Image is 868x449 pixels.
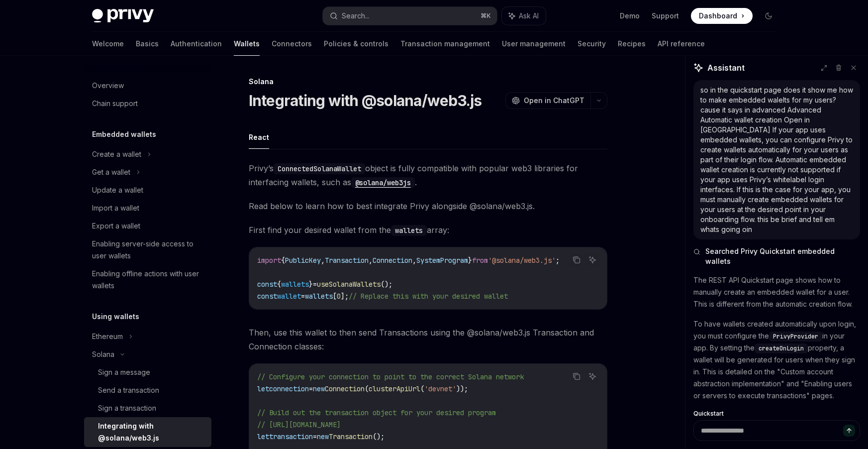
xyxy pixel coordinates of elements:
span: // [URL][DOMAIN_NAME] [257,420,341,429]
button: Ask AI [502,7,546,25]
a: @solana/web3js [351,177,415,187]
span: Quickstart [693,410,724,418]
div: Update a wallet [92,184,143,196]
a: Transaction management [400,32,490,56]
span: 0 [337,292,341,301]
button: Toggle dark mode [761,8,776,24]
a: Import a wallet [84,199,211,217]
a: Connectors [272,32,312,56]
button: Ask AI [586,370,599,383]
a: Sign a message [84,363,211,381]
a: Recipes [618,32,646,56]
span: new [317,432,329,441]
a: API reference [658,32,705,56]
div: Sign a transaction [98,402,156,414]
span: = [301,292,305,301]
a: User management [502,32,566,56]
button: Open in ChatGPT [505,92,590,109]
button: Copy the contents from the code block [570,370,583,383]
div: Enabling server-side access to user wallets [92,238,205,262]
span: ]; [341,292,349,301]
a: Send a transaction [84,381,211,399]
a: Security [578,32,606,56]
a: Chain support [84,95,211,112]
div: Search... [342,10,370,22]
span: Open in ChatGPT [524,96,584,106]
code: wallets [391,225,427,236]
span: wallet [277,292,301,301]
span: transaction [269,432,313,441]
p: To have wallets created automatically upon login, you must configure the in your app. By setting ... [693,318,860,402]
span: PrivyProvider [773,333,818,340]
span: , [412,256,416,265]
div: Create a wallet [92,148,141,160]
code: ConnectedSolanaWallet [274,163,365,174]
div: Send a transaction [98,384,159,396]
span: connection [269,384,309,393]
div: Export a wallet [92,220,140,232]
span: useSolanaWallets [317,280,381,289]
span: // Replace this with your desired wallet [349,292,508,301]
div: Get a wallet [92,166,130,178]
a: Policies & controls [324,32,388,56]
span: let [257,384,269,393]
span: [ [333,292,337,301]
h5: Using wallets [92,311,139,323]
a: Quickstart [693,410,860,418]
a: Dashboard [691,8,753,24]
span: 'devnet' [424,384,456,393]
a: Update a wallet [84,181,211,199]
span: Then, use this wallet to then send Transactions using the @solana/web3.js Transaction and Connect... [249,326,607,353]
span: First find your desired wallet from the array: [249,223,607,237]
div: Enabling offline actions with user wallets [92,268,205,292]
a: Demo [620,11,640,21]
span: } [309,280,313,289]
a: Overview [84,77,211,95]
span: (); [381,280,392,289]
button: Searched Privy Quickstart embedded wallets [693,246,860,266]
code: @solana/web3js [351,177,415,188]
p: The REST API Quickstart page shows how to manually create an embedded wallet for a user. This is ... [693,274,860,310]
a: Support [652,11,679,21]
button: Ask AI [586,253,599,266]
span: // Build out the transaction object for your desired program [257,408,496,417]
button: Copy the contents from the code block [570,253,583,266]
img: dark logo [92,9,154,23]
span: = [309,384,313,393]
span: ( [420,384,424,393]
a: Enabling server-side access to user wallets [84,235,211,265]
span: Searched Privy Quickstart embedded wallets [705,246,860,266]
span: } [468,256,472,265]
span: let [257,432,269,441]
span: Transaction [325,256,369,265]
span: = [313,280,317,289]
h1: Integrating with @solana/web3.js [249,92,482,110]
span: Connection [325,384,365,393]
div: Sign a message [98,366,150,378]
span: const [257,280,277,289]
a: Basics [136,32,159,56]
div: Integrating with @solana/web3.js [98,420,205,444]
span: createOnLogin [759,344,804,352]
button: React [249,125,269,149]
span: Read below to learn how to best integrate Privy alongside @solana/web3.js. [249,199,607,213]
span: ⌘ K [481,12,491,20]
span: new [313,384,325,393]
span: '@solana/web3.js' [488,256,556,265]
button: Send message [843,425,855,437]
a: Export a wallet [84,217,211,235]
span: , [369,256,373,265]
span: Assistant [707,62,745,74]
button: Search...⌘K [323,7,497,25]
a: Enabling offline actions with user wallets [84,265,211,295]
span: ( [365,384,369,393]
span: PublicKey [285,256,321,265]
span: ; [556,256,560,265]
span: // Configure your connection to point to the correct Solana network [257,372,524,381]
a: Welcome [92,32,124,56]
span: Connection [373,256,412,265]
span: Privy’s object is fully compatible with popular web3 libraries for interfacing wallets, such as . [249,161,607,189]
span: import [257,256,281,265]
span: = [313,432,317,441]
div: Import a wallet [92,202,139,214]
